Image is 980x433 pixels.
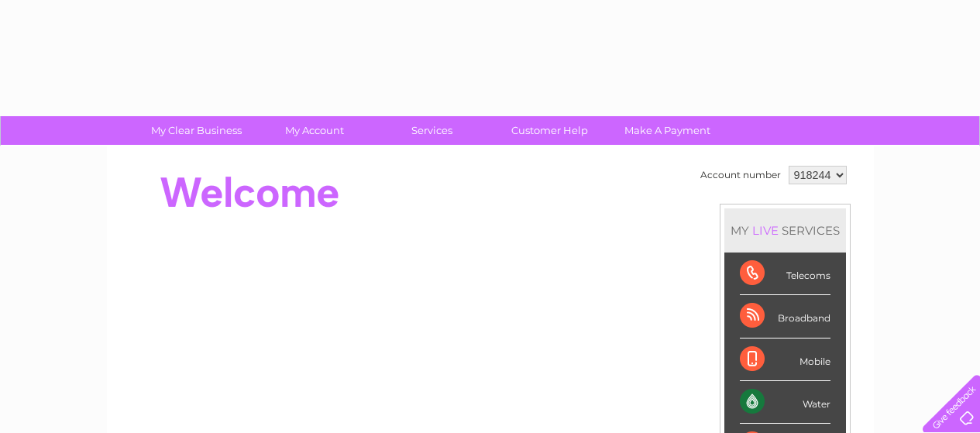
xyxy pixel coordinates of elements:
div: Broadband [740,295,830,338]
div: MY SERVICES [724,208,846,253]
a: My Clear Business [132,116,260,145]
a: Make A Payment [603,116,731,145]
a: Customer Help [486,116,614,145]
div: LIVE [749,223,782,238]
div: Mobile [740,338,830,381]
td: Account number [696,162,785,188]
div: Water [740,381,830,424]
div: Telecoms [740,253,830,295]
a: Services [368,116,496,145]
a: My Account [250,116,378,145]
